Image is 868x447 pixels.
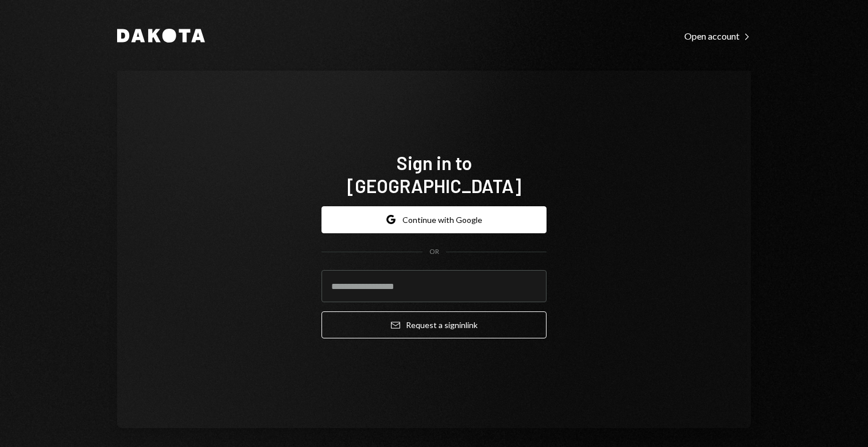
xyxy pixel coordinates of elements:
div: OR [429,247,439,257]
a: Open account [684,29,751,42]
button: Request a signinlink [321,311,547,338]
h1: Sign in to [GEOGRAPHIC_DATA] [321,151,547,197]
div: Open account [684,30,751,42]
button: Continue with Google [321,206,547,233]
